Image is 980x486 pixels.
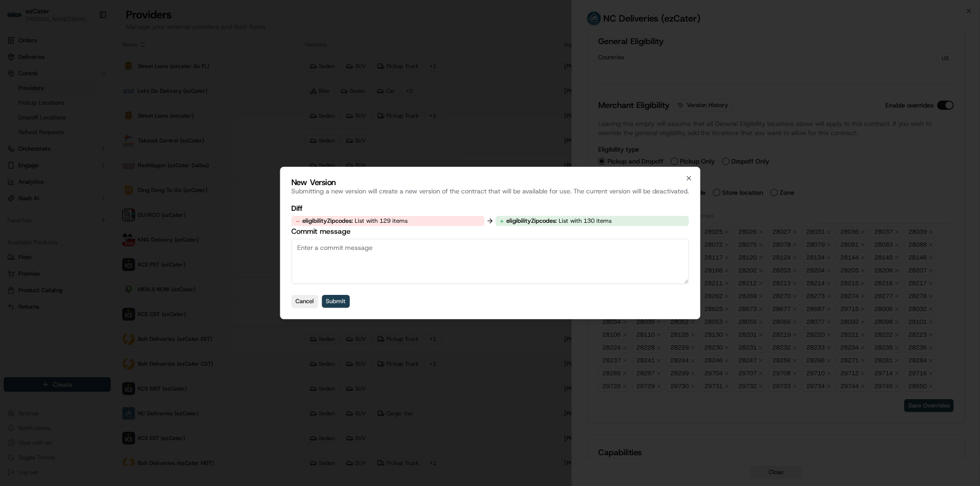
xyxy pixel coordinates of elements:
[156,90,167,102] button: Start new chat
[291,186,689,196] p: Submitting a new version will create a new version of the contract that will be available for use...
[291,295,318,308] button: Cancel
[9,37,167,51] p: Welcome 👋
[9,88,26,104] img: 1736555255976-a54dd68f-1ca7-489b-9aae-adbdc363a1c4
[291,203,689,214] h3: Diff
[31,88,151,97] div: Start new chat
[65,155,111,163] a: Powered byPylon
[355,217,408,225] span: List with 129 items
[78,134,85,141] div: 💻
[24,59,165,69] input: Got a question? Start typing here...
[31,97,116,104] div: We're available if you need us!
[291,226,689,237] label: Commit message
[6,130,74,146] a: 📗Knowledge Base
[9,134,17,141] div: 📗
[91,156,111,163] span: Pylon
[559,217,612,225] span: List with 130 items
[87,133,147,142] span: API Documentation
[18,133,70,142] span: Knowledge Base
[322,295,350,308] button: Submit
[291,178,689,186] h2: New Version
[74,130,151,146] a: 💻API Documentation
[9,9,28,28] img: Nash
[507,217,557,225] span: eligibilityZipcodes :
[302,217,353,225] span: eligibilityZipcodes :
